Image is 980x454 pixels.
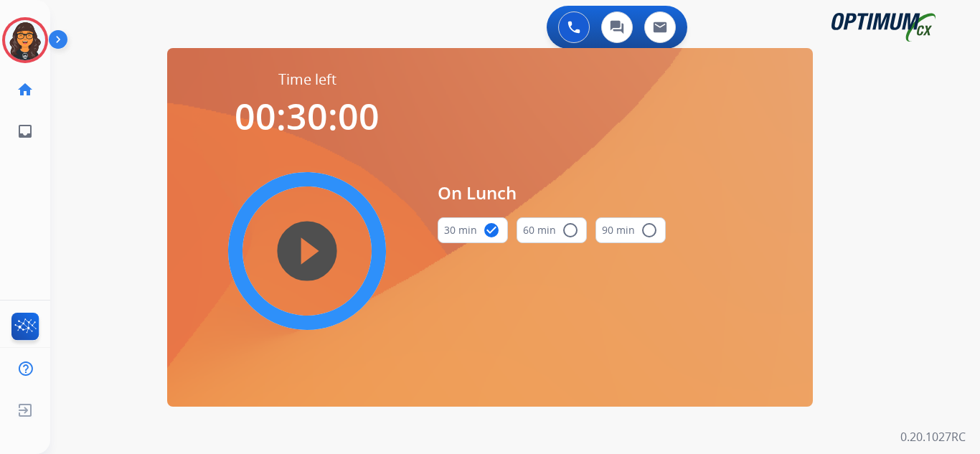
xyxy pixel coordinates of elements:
p: 0.20.1027RC [900,428,966,445]
mat-icon: play_circle_filled [298,242,316,260]
span: 00:30:00 [235,92,380,141]
mat-icon: home [17,81,34,98]
button: 30 min [438,217,508,243]
button: 90 min [595,217,666,243]
mat-icon: inbox [17,123,34,140]
img: avatar [5,20,45,60]
button: 60 min [517,217,587,243]
mat-icon: radio_button_unchecked [562,222,579,239]
mat-icon: radio_button_unchecked [641,222,658,239]
span: On Lunch [438,180,666,206]
mat-icon: check_circle [483,222,500,239]
span: Time left [278,70,336,90]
